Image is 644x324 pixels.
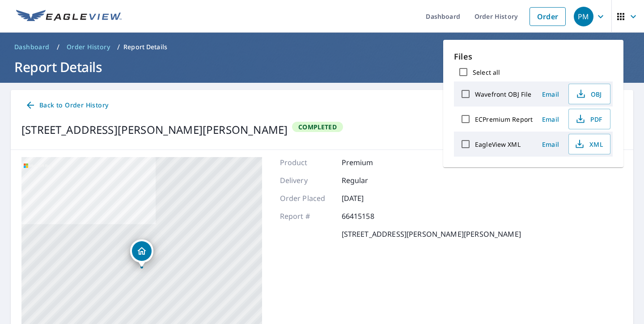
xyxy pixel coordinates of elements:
[540,115,561,124] span: Email
[342,229,521,239] p: [STREET_ADDRESS][PERSON_NAME][PERSON_NAME]
[473,68,500,77] label: Select all
[475,90,531,98] label: Wavefront OBJ File
[11,40,633,54] nav: breadcrumb
[280,157,334,168] p: Product
[574,139,603,149] span: XML
[568,84,610,104] button: OBJ
[568,134,610,154] button: XML
[574,114,603,124] span: PDF
[21,97,112,114] a: Back to Order History
[342,175,395,186] p: Regular
[280,175,334,186] p: Delivery
[57,42,59,52] li: /
[454,51,613,63] p: Files
[280,211,334,222] p: Report #
[536,137,565,151] button: Email
[21,122,288,138] div: [STREET_ADDRESS][PERSON_NAME][PERSON_NAME]
[475,140,521,149] label: EagleView XML
[123,43,167,51] p: Report Details
[280,193,334,204] p: Order Placed
[536,87,565,101] button: Email
[25,100,108,111] span: Back to Order History
[475,115,533,124] label: ECPremium Report
[342,193,395,204] p: [DATE]
[574,7,593,26] div: PM
[130,239,153,267] div: Dropped pin, building 1, Residential property, 1216 Usher Dr O Fallon, IL 62269
[16,10,122,23] img: EV Logo
[67,43,110,51] span: Order History
[117,42,120,52] li: /
[540,140,561,149] span: Email
[568,109,610,129] button: PDF
[574,89,603,99] span: OBJ
[342,211,395,222] p: 66415158
[14,43,50,51] span: Dashboard
[536,112,565,126] button: Email
[540,90,561,98] span: Email
[530,7,566,26] a: Order
[293,123,342,131] span: Completed
[63,40,114,54] a: Order History
[11,40,53,54] a: Dashboard
[11,58,633,76] h1: Report Details
[342,157,395,168] p: Premium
